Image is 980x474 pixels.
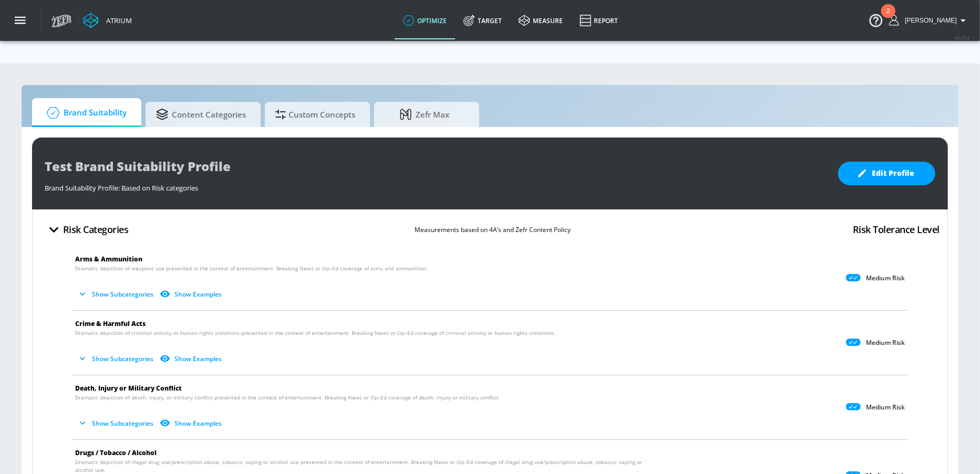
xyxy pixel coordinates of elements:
span: login as: sarah.grindle@zefr.com [901,17,957,24]
a: optimize [395,2,455,39]
p: Medium Risk [866,339,905,347]
span: Edit Profile [859,167,914,180]
span: v 4.25.4 [955,35,969,40]
span: Crime & Harmful Acts [75,319,146,328]
span: Custom Concepts [275,102,355,127]
span: Dramatic depiction of criminal activity or human rights violations presented in the context of en... [75,329,555,337]
span: Dramatic depiction of death, injury, or military conflict presented in the context of entertainme... [75,394,500,402]
a: measure [510,2,571,39]
a: Atrium [83,13,132,28]
button: Show Subcategories [75,286,158,303]
p: Medium Risk [866,403,905,412]
span: Drugs / Tobacco / Alcohol [75,448,157,457]
p: Medium Risk [866,274,905,282]
button: Show Subcategories [75,415,158,432]
button: Risk Categories [40,217,133,242]
h4: Risk Categories [63,222,129,237]
button: Show Examples [158,350,226,367]
button: Open Resource Center, 2 new notifications [861,5,891,35]
h4: Risk Tolerance Level [853,222,940,237]
span: Brand Suitability [43,100,127,125]
button: Show Examples [158,415,226,432]
div: Brand Suitability Profile: Based on Risk categories [45,178,828,193]
a: Target [455,2,510,39]
button: Show Subcategories [75,350,158,367]
span: Dramatic depiction of illegal drug use/prescription abuse, tobacco, vaping or alcohol use present... [75,458,644,474]
div: Atrium [102,16,132,25]
span: Content Categories [156,102,246,127]
span: Arms & Ammunition [75,255,142,264]
button: Edit Profile [838,162,935,185]
a: Report [571,2,626,39]
button: Show Examples [158,286,226,303]
span: Death, Injury or Military Conflict [75,384,182,393]
button: [PERSON_NAME] [889,14,969,27]
span: Dramatic depiction of weapons use presented in the context of entertainment. Breaking News or Op–... [75,265,428,272]
div: 2 [886,11,890,25]
p: Measurements based on 4A’s and Zefr Content Policy [415,224,571,235]
span: Zefr Max [385,102,465,127]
